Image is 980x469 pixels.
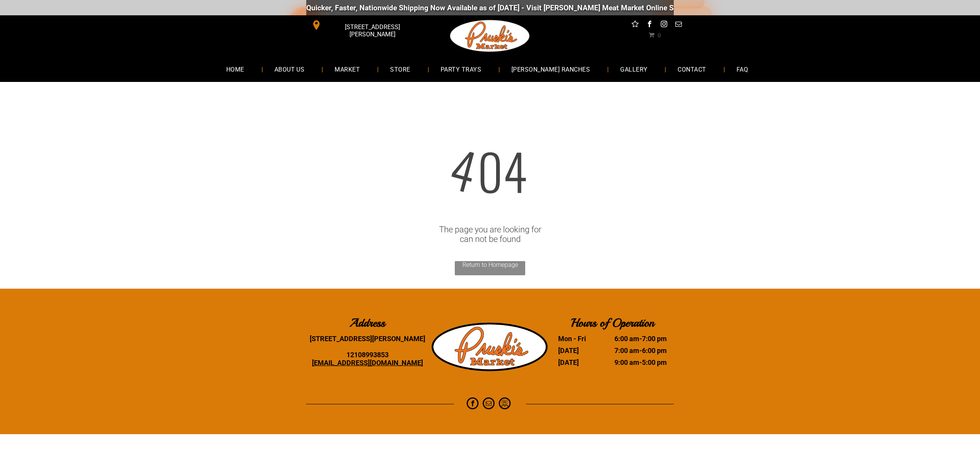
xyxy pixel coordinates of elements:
a: MARKET [323,59,371,79]
b: Hours of Operation [571,315,654,330]
a: CONTACT [666,59,717,79]
a: [EMAIL_ADDRESS][DOMAIN_NAME] [312,359,423,367]
a: facebook [645,19,655,31]
a: email [674,19,684,31]
dt: [DATE] [558,346,602,355]
a: Return to Homepage [455,261,525,275]
time: 6:00 am [614,335,639,343]
span: 4 [442,130,485,208]
dt: [DATE] [558,358,602,366]
span: 0 [658,32,661,38]
a: Social network [499,397,511,411]
a: [PERSON_NAME] RANCHES [500,59,601,79]
time: 7:00 am [614,346,639,355]
img: Pruski-s+Market+HQ+Logo2-1920w.png [449,15,531,57]
span: [STREET_ADDRESS][PERSON_NAME] [323,20,422,42]
a: instagram [659,19,669,31]
dd: - [603,346,667,355]
dd: - [603,358,667,366]
dd: - [603,335,667,343]
b: Address [350,315,385,330]
time: 9:00 am [614,358,639,366]
div: 12108993853 [306,351,429,359]
a: email [483,397,495,411]
a: PARTY TRAYS [429,59,493,79]
a: FAQ [725,59,759,79]
dt: Mon - Fri [558,335,602,343]
div: The page you are looking for can not be found [15,225,965,244]
a: facebook [467,397,479,411]
a: GALLERY [609,59,659,79]
time: 6:00 pm [642,346,667,355]
img: Pruski-s+Market+HQ+Logo2-1920w.png [431,318,549,376]
a: Social network [630,19,640,31]
a: ABOUT US [263,59,316,79]
div: 04 [15,134,965,208]
time: 5:00 pm [642,358,667,366]
a: HOME [215,59,256,79]
a: STORE [379,59,421,79]
div: [STREET_ADDRESS][PERSON_NAME] [306,335,429,343]
time: 7:00 pm [642,335,667,343]
a: [STREET_ADDRESS][PERSON_NAME] [306,19,423,31]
